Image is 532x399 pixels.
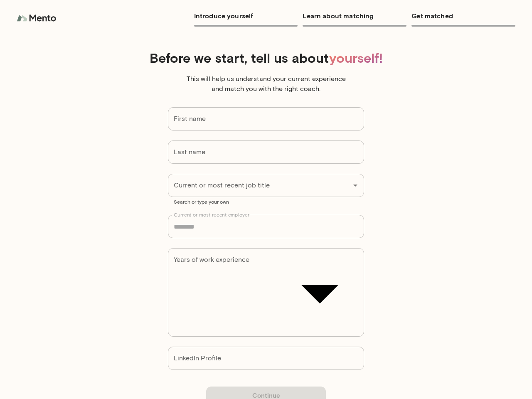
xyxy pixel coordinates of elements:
[183,74,349,94] p: This will help us understand your current experience and match you with the right coach.
[411,10,515,22] h6: Get matched
[174,198,358,205] p: Search or type your own
[194,10,298,22] h6: Introduce yourself
[17,10,58,27] img: logo
[303,10,406,22] h6: Learn about matching
[23,50,509,66] h4: Before we start, tell us about
[350,180,361,191] button: Open
[329,49,383,66] span: yourself!
[174,211,249,218] label: Current or most recent employer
